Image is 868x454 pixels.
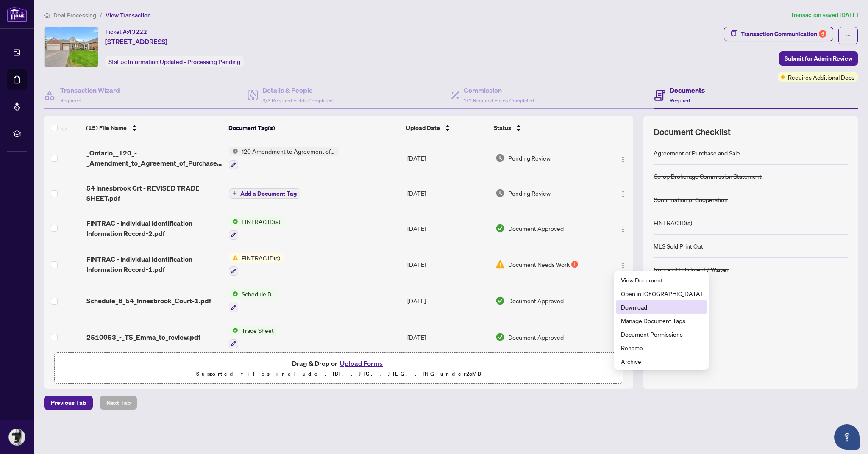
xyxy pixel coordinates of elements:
span: Requires Additional Docs [788,72,854,82]
img: Status Icon [229,253,238,263]
span: Document Approved [508,332,564,342]
img: IMG-X12228660_1.jpg [45,27,98,67]
li: / [100,10,102,20]
span: Document Approved [508,224,564,233]
button: Add a Document Tag [229,188,300,199]
span: Submit for Admin Review [785,52,852,65]
span: 54 Innesbrook Crt - REVISED TRADE SHEET.pdf [86,183,222,203]
th: Document Tag(s) [225,116,403,140]
span: Document Permissions [621,329,702,339]
span: Open in [GEOGRAPHIC_DATA] [621,289,702,298]
div: Status: [105,56,244,67]
h4: Commission [464,85,534,95]
td: [DATE] [404,246,492,283]
img: Document Status [495,153,505,163]
h4: Documents [670,85,705,95]
button: Status IconFINTRAC ID(s) [229,253,284,276]
span: Document Needs Work [508,260,570,269]
div: FINTRAC ID(s) [654,218,692,227]
div: Transaction Communication [741,27,826,41]
img: Document Status [495,188,505,198]
button: Logo [616,221,630,235]
button: Logo [616,186,630,200]
span: Drag & Drop or [292,358,385,369]
span: Schedule_B_54_Innesbrook_Court-1.pdf [86,296,211,306]
span: Deal Processing [53,11,96,19]
p: Supported files include .PDF, .JPG, .JPEG, .PNG under 25 MB [60,369,618,379]
img: Document Status [495,296,505,305]
td: [DATE] [404,282,492,319]
button: Status Icon120 Amendment to Agreement of Purchase and Sale [229,147,339,169]
span: Document Approved [508,296,564,305]
td: [DATE] [404,319,492,355]
span: Pending Review [508,188,551,198]
span: Status [494,123,511,133]
span: Download [621,302,702,312]
span: Archive [621,357,702,366]
td: [DATE] [404,140,492,176]
span: (15) File Name [86,123,127,133]
span: FINTRAC - Individual Identification Information Record-2.pdf [86,218,222,238]
article: Transaction saved [DATE] [790,10,858,20]
th: (15) File Name [83,116,225,140]
img: Status Icon [229,217,238,226]
div: Agreement of Purchase and Sale [654,148,740,158]
button: Status IconFINTRAC ID(s) [229,217,284,240]
span: Manage Document Tags [621,316,702,325]
img: Status Icon [229,326,238,335]
span: FINTRAC ID(s) [238,253,284,263]
span: FINTRAC ID(s) [238,217,284,226]
img: Logo [620,262,626,269]
td: [DATE] [404,176,492,210]
span: 2/2 Required Fields Completed [464,97,534,104]
span: Trade Sheet [238,326,277,335]
img: Logo [620,191,626,197]
span: Add a Document Tag [240,191,297,197]
button: Upload Forms [337,358,385,369]
button: Previous Tab [44,396,93,410]
img: Status Icon [229,289,238,299]
div: Ticket #: [105,27,147,36]
button: Add a Document Tag [229,188,300,199]
img: Status Icon [229,147,238,156]
button: Open asap [834,424,860,450]
img: Document Status [495,224,505,233]
span: home [44,12,50,18]
button: Logo [616,257,630,271]
span: Information Updated - Processing Pending [128,58,240,66]
img: Document Status [495,332,505,342]
span: Required [670,97,690,104]
button: Status IconSchedule B [229,289,275,312]
span: Previous Tab [51,396,86,410]
span: 2510053_-_TS_Emma_to_review.pdf [86,332,200,342]
img: Logo [620,226,626,233]
button: Status IconTrade Sheet [229,326,277,349]
span: 120 Amendment to Agreement of Purchase and Sale [238,147,339,156]
span: Pending Review [508,153,551,163]
span: FINTRAC - Individual Identification Information Record-1.pdf [86,254,222,274]
span: View Document [621,275,702,285]
th: Upload Date [403,116,490,140]
button: Transaction Communication6 [724,27,833,41]
h4: Details & People [262,85,333,95]
span: Document Checklist [654,126,731,138]
div: Notice of Fulfillment / Waiver [654,265,729,274]
span: View Transaction [106,11,151,19]
th: Status [490,116,600,140]
button: Logo [616,151,630,165]
div: Confirmation of Cooperation [654,195,728,204]
div: Co-op Brokerage Commission Statement [654,172,762,181]
span: _Ontario__120_-_Amendment_to_Agreement_of_Purchase_and_Sale1.pdf [86,148,222,168]
span: Drag & Drop orUpload FormsSupported files include .PDF, .JPG, .JPEG, .PNG under25MB [55,353,623,384]
span: Required [60,97,81,104]
div: 1 [571,261,578,268]
button: Next Tab [100,396,137,410]
span: Upload Date [406,123,440,133]
button: Submit for Admin Review [779,51,858,66]
div: 6 [819,30,826,38]
img: Profile Icon [9,429,25,445]
span: plus [233,191,237,195]
h4: Transaction Wizard [60,85,120,95]
img: Document Status [495,260,505,269]
td: [DATE] [404,210,492,246]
